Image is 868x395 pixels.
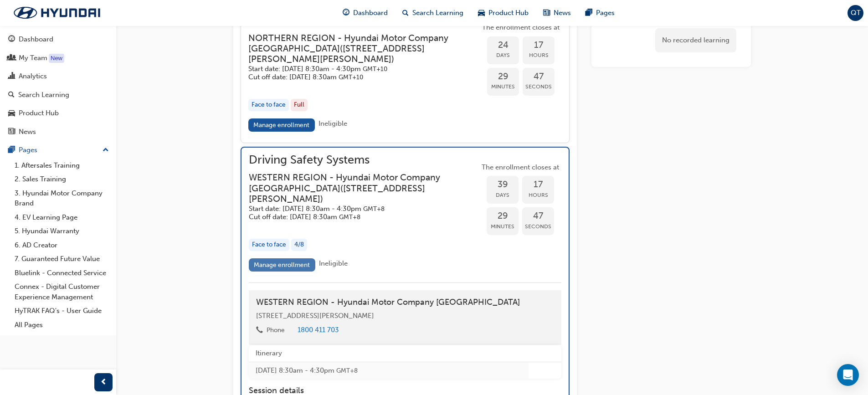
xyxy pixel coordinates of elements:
span: up-icon [103,144,109,156]
img: Trak [5,3,109,22]
h3: NORTHERN REGION - Hyundai Motor Company [GEOGRAPHIC_DATA] ( [STREET_ADDRESS][PERSON_NAME][PERSON_... [248,33,465,65]
a: My Team [4,50,113,67]
span: Australian Western Standard Time GMT+8 [363,205,385,213]
span: [STREET_ADDRESS][PERSON_NAME] [256,312,374,320]
div: No recorded learning [655,28,736,52]
span: Product Hub [488,8,529,18]
span: Ineligible [319,259,348,267]
span: Search Learning [412,8,463,18]
div: Phone [267,326,285,335]
a: 1800 411 703 [298,326,339,334]
button: Pages [4,142,113,159]
span: pages-icon [586,7,592,19]
a: 5. Hyundai Warranty [11,224,113,238]
a: Dashboard [4,31,113,48]
span: 24 [487,40,519,51]
span: car-icon [8,109,15,118]
div: My Team [19,53,47,63]
div: Face to face [249,239,289,251]
div: Face to face [248,99,289,111]
div: Full [291,99,308,111]
h5: Cut off date: [DATE] 8:30am [249,213,465,221]
span: Australian Eastern Standard Time GMT+10 [363,65,387,73]
span: Driving Safety Systems [249,155,479,165]
span: The enrollment closes at [480,22,562,33]
h5: Cut off date: [DATE] 8:30am [248,73,465,82]
span: 29 [487,211,519,221]
a: 2. Sales Training [11,172,113,186]
a: Search Learning [4,87,113,103]
a: guage-iconDashboard [335,4,395,22]
span: QT [851,8,861,18]
span: phone-icon [256,327,263,335]
a: 3. Hyundai Motor Company Brand [11,186,113,210]
span: Australian Western Standard Time GMT+8 [339,213,360,221]
span: Hours [522,190,554,200]
span: Days [487,50,519,61]
h5: Start date: [DATE] 8:30am - 4:30pm [248,65,465,73]
span: Seconds [522,221,554,232]
th: Itinerary [249,345,529,362]
a: News [4,123,113,140]
a: Analytics [4,68,113,85]
div: 4 / 8 [291,239,307,251]
a: 4. EV Learning Page [11,210,113,225]
button: Driving Safety SystemsNORTHERN REGION - Hyundai Motor Company [GEOGRAPHIC_DATA]([STREET_ADDRESS][... [248,15,562,135]
a: 6. AD Creator [11,238,113,252]
span: Australian Western Standard Time GMT+8 [336,367,358,374]
span: 29 [487,72,519,82]
span: search-icon [402,7,409,19]
a: HyTRAK FAQ's - User Guide [11,304,113,318]
td: [DATE] 8:30am - 4:30pm [249,362,529,379]
span: 47 [523,72,555,82]
button: Driving Safety SystemsWESTERN REGION - Hyundai Motor Company [GEOGRAPHIC_DATA]([STREET_ADDRESS][P... [249,155,561,275]
span: Minutes [487,221,519,232]
span: 17 [522,180,554,190]
span: guage-icon [343,7,349,19]
span: 47 [522,211,554,221]
a: All Pages [11,318,113,332]
a: Product Hub [4,105,113,122]
span: people-icon [8,54,15,62]
a: car-iconProduct Hub [471,4,536,22]
h4: WESTERN REGION - Hyundai Motor Company [GEOGRAPHIC_DATA] [256,298,554,308]
div: News [19,127,36,137]
a: news-iconNews [536,4,578,22]
span: pages-icon [8,146,15,154]
span: Seconds [523,82,555,92]
span: Australian Eastern Standard Time GMT+10 [339,73,363,81]
span: Days [487,190,519,200]
span: chart-icon [8,72,15,81]
a: Manage enrollment [249,258,315,272]
span: Pages [596,8,615,18]
span: car-icon [478,7,485,19]
span: news-icon [543,7,550,19]
span: search-icon [8,91,15,99]
span: 39 [487,180,519,190]
a: 7. Guaranteed Future Value [11,252,113,266]
span: Minutes [487,82,519,92]
a: Connex - Digital Customer Experience Management [11,280,113,304]
span: Hours [523,50,555,61]
span: news-icon [8,128,15,136]
h5: Start date: [DATE] 8:30am - 4:30pm [249,205,465,213]
div: Pages [19,145,37,155]
a: Bluelink - Connected Service [11,266,113,280]
div: Analytics [19,71,47,82]
span: guage-icon [8,36,15,44]
div: Dashboard [19,34,53,45]
h3: WESTERN REGION - Hyundai Motor Company [GEOGRAPHIC_DATA] ( [STREET_ADDRESS][PERSON_NAME] ) [249,172,465,204]
div: Search Learning [18,90,69,100]
button: QT [847,5,863,21]
a: Manage enrollment [248,118,315,132]
span: prev-icon [100,377,107,388]
div: Open Intercom Messenger [837,364,859,386]
div: Product Hub [19,108,59,118]
a: pages-iconPages [578,4,622,22]
span: 17 [523,40,555,51]
span: The enrollment closes at [479,162,561,173]
a: 1. Aftersales Training [11,159,113,173]
button: DashboardMy TeamAnalyticsSearch LearningProduct HubNews [4,29,113,142]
